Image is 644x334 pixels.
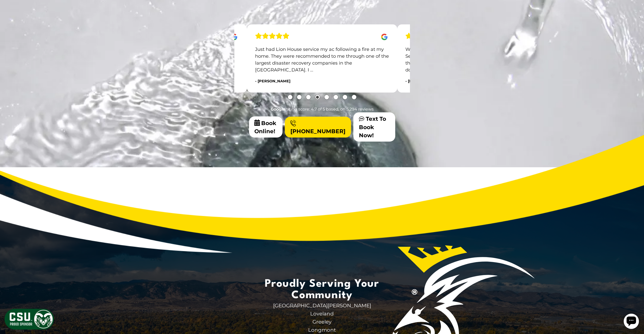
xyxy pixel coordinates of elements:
img: Google Icon [380,33,389,41]
a: Text To Book Now! [353,112,395,142]
span: - [PERSON_NAME] [255,79,290,83]
a: [PHONE_NUMBER] [285,117,351,138]
span: Proudly Serving Your Community [259,279,386,301]
div: slide 4 (centered) [247,24,397,93]
img: CSU Sponsor Badge [4,308,55,330]
div: slide 5 [397,24,548,93]
span: Longmont [259,326,386,334]
div: Open chat widget [2,2,17,17]
span: [GEOGRAPHIC_DATA][PERSON_NAME] [259,301,386,310]
p: We just had our HVAC system replaced by Lion Home Services, could not be more happy and satisfied... [405,46,539,73]
p: Just had Lion House service my ac following a fire at my home. They were recommended to me throug... [255,46,389,73]
div: carousel [234,24,410,100]
strong: Google [271,107,285,112]
span: Loveland [259,310,386,318]
span: - [PERSON_NAME] [405,79,441,83]
span: Greeley [259,318,386,326]
span: rating score: 4.7 of 5 based, on 5,294 reviews [271,106,374,112]
img: Google Icon [229,33,239,41]
span: Book Online! [249,116,283,138]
